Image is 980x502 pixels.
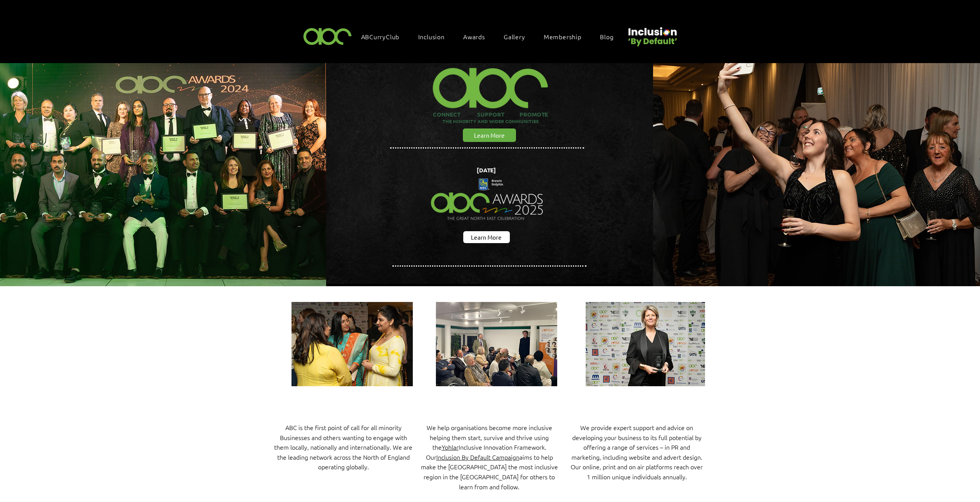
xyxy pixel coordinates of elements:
img: ABC-Logo-Blank-Background-01-01-2.png [301,25,354,47]
a: Learn More [463,128,516,142]
span: Learn More [474,131,505,139]
a: Learn More [463,231,510,243]
span: Our aims to help make the [GEOGRAPHIC_DATA] the most inclusive region in the [GEOGRAPHIC_DATA] fo... [421,453,558,491]
span: [DATE] [477,166,496,174]
div: Awards [459,28,497,45]
a: Gallery [500,28,537,45]
nav: Site [357,28,625,45]
span: ABC is the first point of call for all minority Businesses and others wanting to engage with them... [274,423,412,471]
img: ABCAwards2024-00042-Enhanced-NR.jpg [586,302,705,386]
span: Awards [463,32,485,41]
img: IMG-20230119-WA0022.jpg [436,302,557,386]
a: Yohlar [442,443,459,451]
span: Gallery [504,32,525,41]
img: Untitled design (22).png [625,21,678,47]
img: ABC-Logo-Blank-Background-01-01-2_edited.png [429,58,552,110]
a: Inclusion By Default Campaign [436,453,519,461]
img: ABCAwards2024-09595.jpg [291,302,413,386]
span: Blog [600,32,613,41]
img: abc background hero black.png [326,63,653,284]
span: We provide expert support and advice on developing your business to its full potential by offerin... [571,423,703,481]
span: THE MINORITY AND WIDER COMMUNITIES [442,118,539,124]
a: Blog [596,28,625,45]
span: CONNECT SUPPORT PROMOTE [433,110,548,118]
a: ABCurryClub [357,28,411,45]
span: Membership [544,32,581,41]
span: Inclusion [418,32,445,41]
img: Northern Insights Double Pager Apr 2025.png [424,164,551,235]
a: Membership [540,28,593,45]
div: Inclusion [414,28,456,45]
span: Learn More [471,233,502,241]
span: ABCurryClub [361,32,400,41]
span: We help organisations become more inclusive helping them start, survive and thrive using the Incl... [427,423,552,451]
